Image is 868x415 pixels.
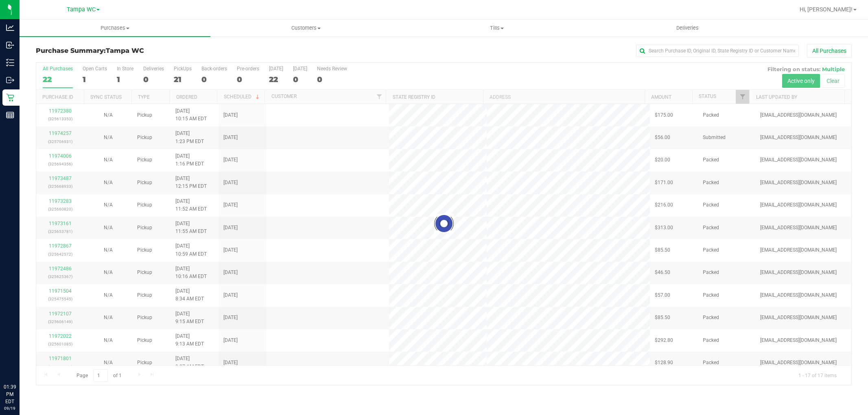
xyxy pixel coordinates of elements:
[211,24,401,32] span: Customers
[6,41,14,49] inline-svg: Inbound
[6,93,14,102] inline-svg: Retail
[800,6,853,13] span: Hi, [PERSON_NAME]!
[592,20,783,37] a: Deliveries
[20,24,210,32] span: Purchases
[636,45,799,57] input: Search Purchase ID, Original ID, State Registry ID or Customer Name...
[401,20,592,37] a: Tills
[8,350,33,374] iframe: Resource center
[665,24,710,32] span: Deliveries
[6,24,14,32] inline-svg: Analytics
[210,20,401,37] a: Customers
[6,59,14,67] inline-svg: Inventory
[807,44,852,58] button: All Purchases
[6,76,14,84] inline-svg: Outbound
[4,405,16,411] p: 09/19
[36,47,308,54] h3: Purchase Summary:
[20,20,210,37] a: Purchases
[402,24,592,32] span: Tills
[106,47,144,54] span: Tampa WC
[4,383,16,405] p: 01:39 PM EDT
[6,111,14,119] inline-svg: Reports
[67,6,96,13] span: Tampa WC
